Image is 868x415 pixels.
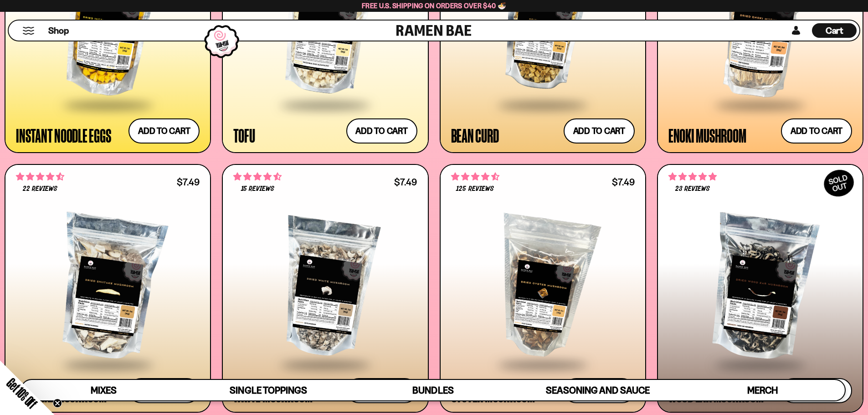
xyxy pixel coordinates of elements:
a: SOLDOUT 4.83 stars 23 reviews Wood Ear Mushroom Sold out [657,164,863,413]
button: Add to cart [781,118,852,143]
button: Add to cart [128,378,200,403]
span: Mixes [91,384,117,396]
div: $7.49 [177,178,200,186]
span: Merch [747,384,778,396]
span: Cart [826,25,843,36]
a: Shop [48,23,69,38]
div: Instant Noodle Eggs [16,127,111,143]
div: Tofu [233,127,255,143]
div: Enoki Mushroom [668,127,746,143]
div: $7.49 [612,178,635,186]
span: Get 10% Off [4,375,40,411]
span: 4.50 stars [16,171,64,183]
span: Free U.S. Shipping on Orders over $40 🍜 [362,1,506,10]
span: 4.83 stars [668,171,717,183]
a: Single Toppings [186,380,350,400]
span: 4.53 stars [233,171,282,183]
a: Seasoning and Sauce [515,380,680,400]
div: Cart [812,20,857,41]
a: 4.53 stars 15 reviews $7.49 White Mushroom Add to cart [222,164,428,413]
span: 23 reviews [675,185,710,193]
span: Seasoning and Sauce [546,384,649,396]
span: 15 reviews [241,185,274,193]
span: Shop [48,25,69,37]
span: 4.68 stars [451,171,499,183]
button: Close teaser [53,399,62,408]
div: SOLD OUT [819,165,858,201]
a: Bundles [351,380,515,400]
a: 4.68 stars 125 reviews $7.49 Oyster Mushroom Add to cart [440,164,646,413]
button: Add to cart [564,378,635,403]
a: Mixes [21,380,186,400]
button: Sold out [781,378,852,403]
div: White Mushroom [233,387,313,403]
div: Wood Ear Mushroom [668,387,764,403]
div: $7.49 [394,178,417,186]
span: 125 reviews [456,185,493,193]
a: Merch [680,380,845,400]
div: Shiitake Mushroom [16,387,107,403]
div: Bean Curd [451,127,499,143]
button: Add to cart [346,118,417,143]
button: Add to cart [128,118,200,143]
button: Add to cart [346,378,417,403]
button: Add to cart [564,118,635,143]
span: Single Toppings [230,384,307,396]
a: 4.50 stars 22 reviews $7.49 Shiitake Mushroom Add to cart [5,164,211,413]
span: Bundles [412,384,453,396]
div: Oyster Mushroom [451,387,535,403]
button: Mobile Menu Trigger [22,27,35,35]
span: 22 reviews [23,185,57,193]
